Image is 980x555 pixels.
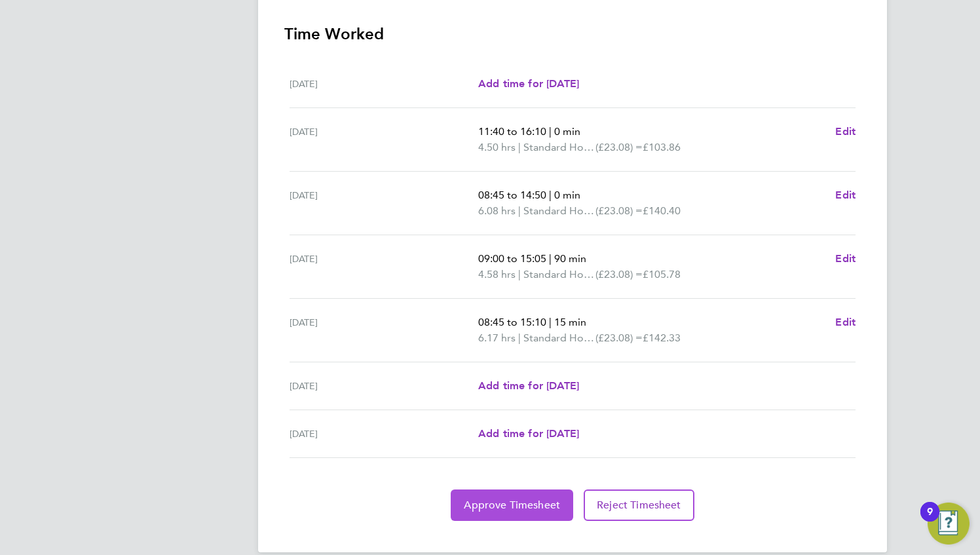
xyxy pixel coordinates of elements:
span: Reject Timesheet [597,499,681,512]
div: [DATE] [290,251,478,282]
a: Edit [835,124,856,140]
span: Standard Hourly [523,330,595,346]
span: Add time for [DATE] [478,379,579,392]
a: Add time for [DATE] [478,378,579,394]
a: Edit [835,251,856,267]
span: 0 min [554,189,580,201]
span: £103.86 [643,141,681,153]
div: [DATE] [290,124,478,155]
span: Standard Hourly [523,267,595,282]
button: Approve Timesheet [451,489,573,521]
div: [DATE] [290,76,478,92]
span: Standard Hourly [523,140,595,155]
span: £140.40 [643,204,681,217]
span: | [518,204,521,217]
span: Edit [835,189,856,201]
span: (£23.08) = [595,332,643,344]
span: (£23.08) = [595,204,643,217]
span: 09:00 to 15:05 [478,252,546,265]
span: 6.08 hrs [478,204,516,217]
a: Edit [835,187,856,203]
div: [DATE] [290,378,478,394]
span: Edit [835,125,856,138]
span: 15 min [554,316,586,328]
span: £105.78 [643,268,681,280]
span: | [549,252,552,265]
span: Add time for [DATE] [478,427,579,440]
span: £142.33 [643,332,681,344]
span: | [549,189,552,201]
span: | [518,268,521,280]
a: Add time for [DATE] [478,76,579,92]
span: 6.17 hrs [478,332,516,344]
div: [DATE] [290,315,478,346]
span: 0 min [554,125,580,138]
div: [DATE] [290,426,478,442]
span: 08:45 to 14:50 [478,189,546,201]
div: 9 [927,512,933,529]
h3: Time Worked [284,24,861,45]
span: Approve Timesheet [464,499,560,512]
span: | [549,125,552,138]
button: Reject Timesheet [584,489,694,521]
span: 11:40 to 16:10 [478,125,546,138]
span: Add time for [DATE] [478,77,579,90]
span: | [518,332,521,344]
span: Standard Hourly [523,203,595,219]
span: Edit [835,316,856,328]
span: (£23.08) = [595,141,643,153]
span: 4.50 hrs [478,141,516,153]
div: [DATE] [290,187,478,219]
span: Edit [835,252,856,265]
span: 4.58 hrs [478,268,516,280]
a: Edit [835,315,856,330]
button: Open Resource Center, 9 new notifications [928,503,970,545]
a: Add time for [DATE] [478,426,579,442]
span: | [549,316,552,328]
span: | [518,141,521,153]
span: (£23.08) = [595,268,643,280]
span: 08:45 to 15:10 [478,316,546,328]
span: 90 min [554,252,586,265]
